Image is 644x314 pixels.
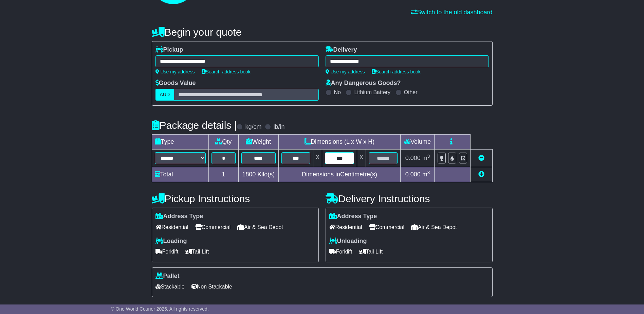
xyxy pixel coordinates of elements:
td: Type [152,135,208,150]
span: Residential [155,222,188,232]
span: m [422,171,430,178]
span: Residential [329,222,362,232]
h4: Begin your quote [152,27,493,38]
label: kg/cm [245,123,261,131]
label: Unloading [329,238,367,245]
td: Weight [238,135,278,150]
span: Air & Sea Depot [237,222,283,232]
td: 1 [208,167,238,182]
td: x [313,150,322,167]
td: Kilo(s) [238,167,278,182]
h4: Delivery Instructions [326,193,493,204]
td: Dimensions in Centimetre(s) [278,167,401,182]
a: Switch to the old dashboard [411,9,492,16]
span: Forklift [155,246,179,257]
td: Qty [208,135,238,150]
label: Goods Value [155,80,196,87]
span: Tail Lift [359,246,383,257]
span: Commercial [369,222,404,232]
sup: 3 [427,170,430,175]
a: Search address book [372,69,421,74]
td: x [357,150,366,167]
label: Lithium Battery [354,89,390,95]
label: Loading [155,238,187,245]
label: Any Dangerous Goods? [326,80,401,87]
span: Stackable [155,281,185,292]
td: Volume [401,135,435,150]
label: Pallet [155,273,180,280]
label: Address Type [329,213,377,220]
a: Use my address [155,69,195,74]
td: Dimensions (L x W x H) [278,135,401,150]
span: m [422,155,430,161]
label: lb/in [273,123,284,131]
span: Tail Lift [185,246,209,257]
h4: Pickup Instructions [152,193,319,204]
label: Delivery [326,46,357,54]
span: 1800 [242,171,256,178]
span: 0.000 [405,171,421,178]
label: AUD [155,89,174,101]
sup: 3 [427,154,430,159]
a: Search address book [202,69,251,74]
span: © One World Courier 2025. All rights reserved. [111,306,209,312]
h4: Package details | [152,120,237,131]
label: Address Type [155,213,203,220]
label: Pickup [155,46,183,54]
a: Add new item [478,171,484,178]
span: Non Stackable [191,281,232,292]
a: Remove this item [478,155,484,161]
span: Forklift [329,246,352,257]
span: Commercial [195,222,231,232]
label: No [334,89,341,95]
td: Total [152,167,208,182]
a: Use my address [326,69,365,74]
span: Air & Sea Depot [411,222,457,232]
span: 0.000 [405,155,421,161]
label: Other [404,89,418,95]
